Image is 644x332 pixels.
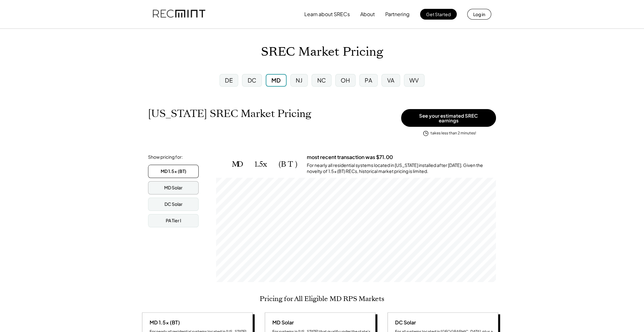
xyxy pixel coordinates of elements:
[166,218,181,224] div: PA Tier I
[261,45,383,59] h1: SREC Market Pricing
[467,9,491,20] button: Log in
[161,168,186,175] div: MD 1.5x (BT)
[225,76,233,84] div: DE
[393,319,416,326] div: DC Solar
[430,131,476,136] div: takes less than 2 minutes!
[148,154,183,160] div: Show pricing for:
[304,8,350,21] button: Learn about SRECs
[360,8,375,21] button: About
[365,76,372,84] div: PA
[247,76,256,84] div: DC
[260,295,384,303] h2: Pricing for All Eligible MD RPS Markets
[341,76,350,84] div: OH
[401,109,496,127] button: See your estimated SREC earnings
[317,76,326,84] div: NC
[164,201,183,207] div: DC Solar
[271,76,281,84] div: MD
[307,154,393,161] h3: most recent transaction was $71.00
[270,319,294,326] div: MD Solar
[385,8,410,21] button: Partnering
[387,76,394,84] div: VA
[164,185,183,191] div: MD Solar
[232,160,297,169] h2: MD 1.5x (BT)
[307,162,496,175] div: For nearly all residential systems located in [US_STATE] installed after [DATE]. Given the novelt...
[420,9,457,20] button: Get Started
[148,108,311,120] h1: [US_STATE] SREC Market Pricing
[296,76,302,84] div: NJ
[153,3,205,25] img: recmint-logotype%403x.png
[409,76,419,84] div: WV
[147,319,180,326] div: MD 1.5x (BT)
